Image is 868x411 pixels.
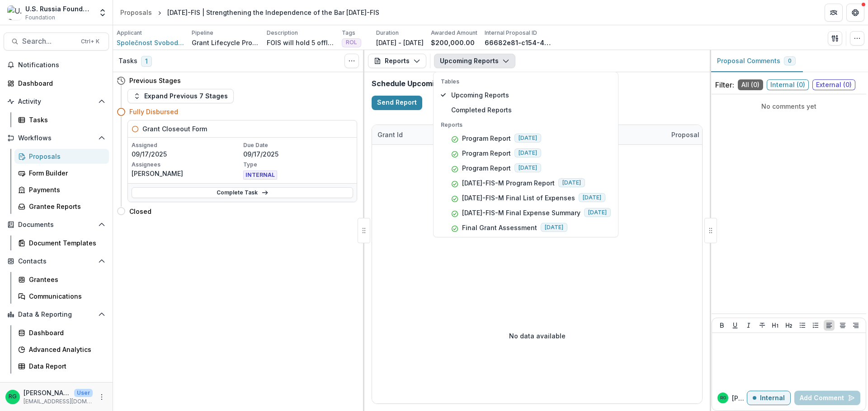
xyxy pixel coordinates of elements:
h3: Tasks [118,57,137,65]
button: Send Report [372,96,422,110]
div: Ctrl + K [79,37,101,46]
p: User [74,389,93,397]
nav: breadcrumb [117,6,383,19]
a: Communications [14,289,109,304]
p: [PERSON_NAME] [132,169,241,178]
button: Underline [730,320,741,331]
p: FOIS will hold 5 offline and 10 online events and research the regional Bars' best practices. The... [267,38,335,47]
p: Assigned [132,141,241,149]
span: 0 [788,58,792,64]
p: [DATE]-FIS-M Final Expense Summary [462,208,580,217]
p: [PERSON_NAME] [732,393,747,403]
h4: Closed [129,207,151,216]
div: Document Templates [29,238,102,248]
p: 09/17/2025 [132,149,241,159]
p: Type [243,161,353,169]
a: Grantees [14,272,109,287]
div: Grant Id [372,130,408,139]
div: Dashboard [29,328,102,337]
button: Search... [4,32,109,51]
button: Open Contacts [4,254,109,268]
p: [PERSON_NAME] [24,388,71,397]
button: Open Documents [4,217,109,232]
p: Internal [760,394,785,402]
p: [DATE]-FIS-M Final List of Expenses [462,193,575,203]
div: Advanced Analytics [29,345,102,354]
div: Tasks [29,115,102,125]
p: 09/17/2025 [243,149,353,159]
button: Heading 2 [783,320,794,331]
a: Grantee Reports [14,199,109,214]
div: Grant Id [372,125,440,144]
p: Duration [376,29,399,37]
span: ROL [346,39,357,46]
button: Ordered List [810,320,821,331]
button: Expand Previous 7 Stages [127,89,234,103]
button: Heading 1 [770,320,781,331]
div: Proposal [666,130,705,139]
p: Program Report [462,148,511,158]
span: Notifications [18,61,105,69]
button: Toggle View Cancelled Tasks [344,54,359,68]
span: Internal ( 0 ) [767,79,809,90]
a: Proposals [14,149,109,164]
div: Payments [29,185,102,194]
button: Align Left [824,320,835,331]
span: Workflows [18,134,94,142]
p: Awarded Amount [431,29,477,37]
span: INTERNAL [243,171,277,180]
span: [DATE] [584,208,611,217]
p: No comments yet [715,102,863,111]
button: Proposal Comments [710,50,803,72]
button: Align Right [850,320,861,331]
button: Internal [747,391,791,405]
button: Add Comment [794,391,860,405]
button: Open entity switcher [96,4,109,22]
button: Strike [757,320,768,331]
p: Assignees [132,161,241,169]
a: Společnost Svobody Informance, z.s. [117,38,184,47]
span: Contacts [18,258,94,265]
div: Ruslan Garipov [9,394,17,400]
button: Align Center [837,320,848,331]
a: Document Templates [14,236,109,250]
span: [DATE] [514,148,541,157]
div: [DATE]-FIS | Strengthening the Independence of the Bar [DATE]-FIS [167,8,379,17]
span: [DATE] [579,193,605,202]
span: [DATE] [514,134,541,143]
button: Bullet List [797,320,808,331]
button: Italicize [743,320,754,331]
p: Applicant [117,29,142,37]
a: Proposals [117,6,156,19]
div: Ruslan Garipov [720,396,726,400]
span: 1 [141,56,152,67]
span: Data & Reporting [18,311,94,319]
button: Open Workflows [4,131,109,145]
span: Upcoming Reports [451,90,611,100]
p: Tags [342,29,355,37]
button: Bold [717,320,727,331]
p: 66682e81-c154-460f-8657-98b600277869 [485,38,552,47]
p: $200,000.00 [431,38,475,47]
span: Activity [18,98,94,106]
button: Reports [368,54,426,68]
h5: Grant Closeout Form [142,124,207,134]
a: Dashboard [4,76,109,91]
button: Notifications [4,58,109,72]
button: Upcoming Reports [434,54,515,68]
div: Grantee Reports [29,202,102,211]
div: Dashboard [18,79,102,88]
div: U.S. Russia Foundation [25,4,93,14]
button: Partners [825,4,843,22]
div: Proposal [666,125,779,144]
span: [DATE] [514,163,541,172]
p: Internal Proposal ID [485,29,537,37]
h4: Fully Disbursed [129,107,178,116]
div: Grantees [29,275,102,284]
p: Pipeline [192,29,213,37]
div: Data Report [29,361,102,371]
span: Foundation [25,14,55,22]
img: U.S. Russia Foundation [7,5,22,20]
a: Dashboard [14,325,109,340]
